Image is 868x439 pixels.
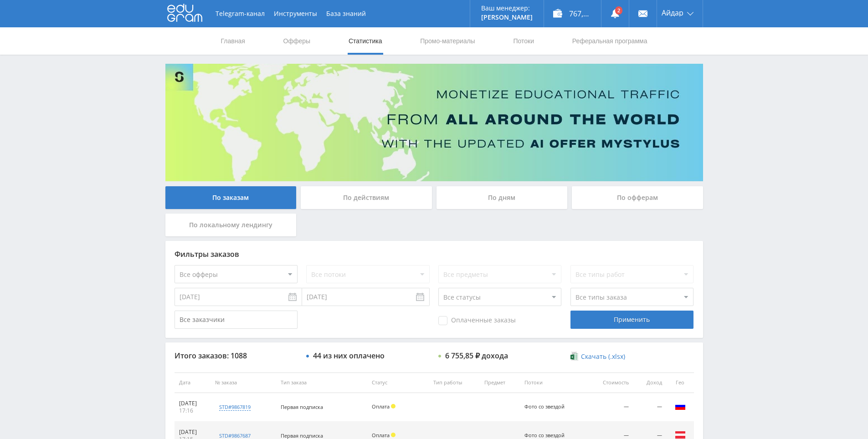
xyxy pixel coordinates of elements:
img: Banner [165,64,703,181]
div: Фильтры заказов [175,250,694,258]
span: Оплаченные заказы [438,316,516,325]
div: По офферам [572,186,703,209]
input: Все заказчики [175,311,298,329]
a: Потоки [512,27,535,55]
div: По заказам [165,186,297,209]
a: Офферы [282,27,312,55]
a: Реферальная программа [571,27,648,55]
div: По действиям [301,186,432,209]
p: [PERSON_NAME] [481,14,533,21]
a: Главная [220,27,246,55]
div: Применить [570,311,693,329]
a: Промо-материалы [419,27,476,55]
a: Статистика [348,27,383,55]
p: Ваш менеджер: [481,5,533,12]
div: По дням [437,186,568,209]
div: По локальному лендингу [165,214,297,236]
span: Айдар [662,9,683,16]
